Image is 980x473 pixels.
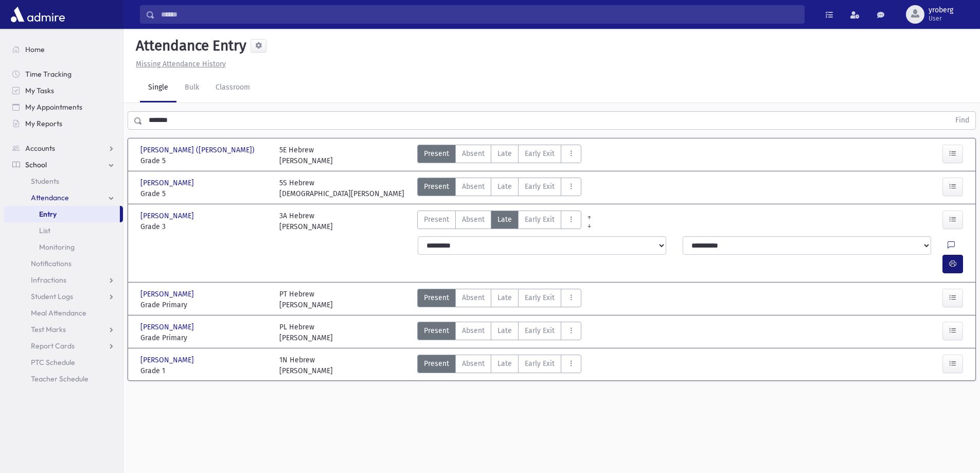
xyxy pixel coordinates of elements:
[462,181,485,192] span: Absent
[417,355,581,376] div: AttTypes
[424,292,449,303] span: Present
[207,74,258,102] a: Classroom
[25,69,72,79] span: Time Tracking
[4,140,123,156] a: Accounts
[929,14,953,23] span: User
[4,206,120,222] a: Entry
[132,37,246,55] h5: Attendance Entry
[25,102,82,112] span: My Appointments
[31,374,88,383] span: Teacher Schedule
[25,160,47,169] span: School
[31,341,75,351] span: Report Cards
[462,358,485,369] span: Absent
[155,5,804,24] input: Search
[424,148,449,159] span: Present
[417,322,581,343] div: AttTypes
[4,321,123,338] a: Test Marks
[497,325,512,336] span: Late
[462,148,485,159] span: Absent
[140,74,176,102] a: Single
[4,354,123,371] a: PTC Schedule
[525,148,555,159] span: Early Exit
[140,155,269,166] span: Grade 5
[25,119,62,128] span: My Reports
[140,145,257,155] span: [PERSON_NAME] ([PERSON_NAME])
[279,178,404,199] div: 5S Hebrew [DEMOGRAPHIC_DATA][PERSON_NAME]
[417,178,581,199] div: AttTypes
[279,289,333,310] div: PT Hebrew [PERSON_NAME]
[462,325,485,336] span: Absent
[497,148,512,159] span: Late
[4,371,123,387] a: Teacher Schedule
[39,242,75,252] span: Monitoring
[31,275,66,285] span: Infractions
[140,289,196,300] span: [PERSON_NAME]
[140,300,269,310] span: Grade Primary
[424,214,449,225] span: Present
[4,173,123,189] a: Students
[4,66,123,82] a: Time Tracking
[279,145,333,166] div: 5E Hebrew [PERSON_NAME]
[4,41,123,58] a: Home
[25,45,45,54] span: Home
[497,358,512,369] span: Late
[25,86,54,95] span: My Tasks
[4,239,123,255] a: Monitoring
[31,358,75,367] span: PTC Schedule
[525,358,555,369] span: Early Exit
[8,4,67,25] img: AdmirePro
[140,188,269,199] span: Grade 5
[140,211,196,221] span: [PERSON_NAME]
[4,189,123,206] a: Attendance
[31,308,86,318] span: Meal Attendance
[279,211,333,232] div: 3A Hebrew [PERSON_NAME]
[4,272,123,288] a: Infractions
[497,214,512,225] span: Late
[4,115,123,132] a: My Reports
[31,193,69,202] span: Attendance
[4,156,123,173] a: School
[525,325,555,336] span: Early Exit
[4,338,123,354] a: Report Cards
[424,325,449,336] span: Present
[39,226,50,235] span: List
[929,6,953,14] span: yroberg
[497,181,512,192] span: Late
[4,288,123,305] a: Student Logs
[31,259,72,268] span: Notifications
[140,322,196,332] span: [PERSON_NAME]
[279,322,333,343] div: PL Hebrew [PERSON_NAME]
[4,222,123,239] a: List
[25,144,55,153] span: Accounts
[4,82,123,99] a: My Tasks
[31,325,66,334] span: Test Marks
[462,292,485,303] span: Absent
[140,221,269,232] span: Grade 3
[4,305,123,321] a: Meal Attendance
[31,177,59,186] span: Students
[417,145,581,166] div: AttTypes
[132,60,226,68] a: Missing Attendance History
[949,112,975,129] button: Find
[4,99,123,115] a: My Appointments
[279,355,333,376] div: 1N Hebrew [PERSON_NAME]
[525,181,555,192] span: Early Exit
[136,60,226,68] u: Missing Attendance History
[176,74,207,102] a: Bulk
[4,255,123,272] a: Notifications
[525,292,555,303] span: Early Exit
[525,214,555,225] span: Early Exit
[417,289,581,310] div: AttTypes
[140,355,196,365] span: [PERSON_NAME]
[497,292,512,303] span: Late
[39,209,57,219] span: Entry
[424,181,449,192] span: Present
[462,214,485,225] span: Absent
[140,178,196,188] span: [PERSON_NAME]
[140,332,269,343] span: Grade Primary
[31,292,73,301] span: Student Logs
[424,358,449,369] span: Present
[417,211,581,232] div: AttTypes
[140,365,269,376] span: Grade 1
